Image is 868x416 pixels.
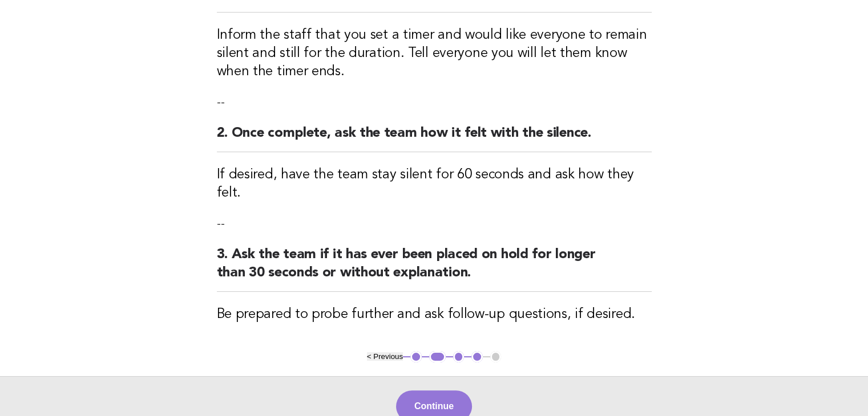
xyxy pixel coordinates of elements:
button: < Previous [367,352,403,361]
h2: 2. Once complete, ask the team how it felt with the silence. [217,124,652,152]
h3: If desired, have the team stay silent for 60 seconds and ask how they felt. [217,166,652,202]
button: 2 [429,351,446,362]
h3: Be prepared to probe further and ask follow-up questions, if desired. [217,305,652,324]
p: -- [217,216,652,232]
h2: 3. Ask the team if it has ever been placed on hold for longer than 30 seconds or without explanat... [217,246,652,292]
h3: Inform the staff that you set a timer and would like everyone to remain silent and still for the ... [217,26,652,81]
button: 1 [410,351,422,362]
p: -- [217,95,652,111]
button: 3 [453,351,465,362]
button: 4 [471,351,483,362]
